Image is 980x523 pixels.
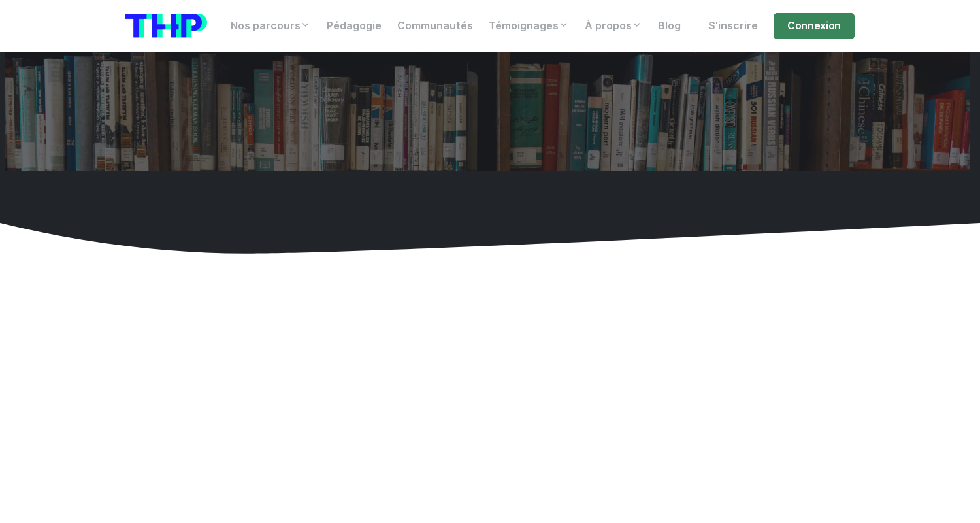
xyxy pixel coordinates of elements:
a: Témoignages [481,13,577,39]
img: logo [125,14,207,38]
a: Connexion [774,13,855,39]
a: Communautés [389,13,481,39]
a: Blog [650,13,689,39]
a: S'inscrire [700,13,766,39]
a: Pédagogie [319,13,389,39]
a: Nos parcours [223,13,319,39]
a: À propos [577,13,650,39]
